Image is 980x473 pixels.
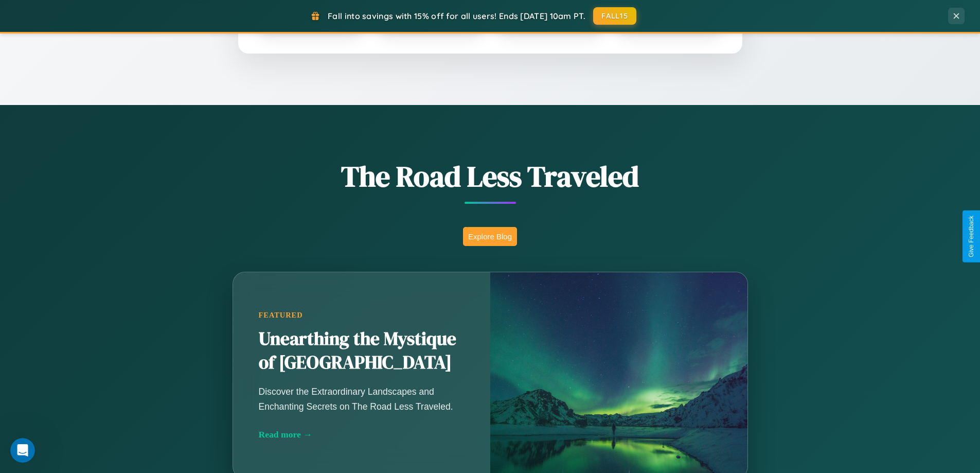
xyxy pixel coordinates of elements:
span: Fall into savings with 15% off for all users! Ends [DATE] 10am PT. [328,11,585,21]
button: Explore Blog [463,227,517,246]
p: Discover the Extraordinary Landscapes and Enchanting Secrets on The Road Less Traveled. [259,384,465,413]
div: Featured [259,311,465,320]
iframe: Intercom live chat [10,438,35,463]
button: FALL15 [593,7,636,25]
div: Read more → [259,429,465,440]
div: Give Feedback [968,216,975,257]
h2: Unearthing the Mystique of [GEOGRAPHIC_DATA] [259,327,465,375]
h1: The Road Less Traveled [182,156,799,196]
